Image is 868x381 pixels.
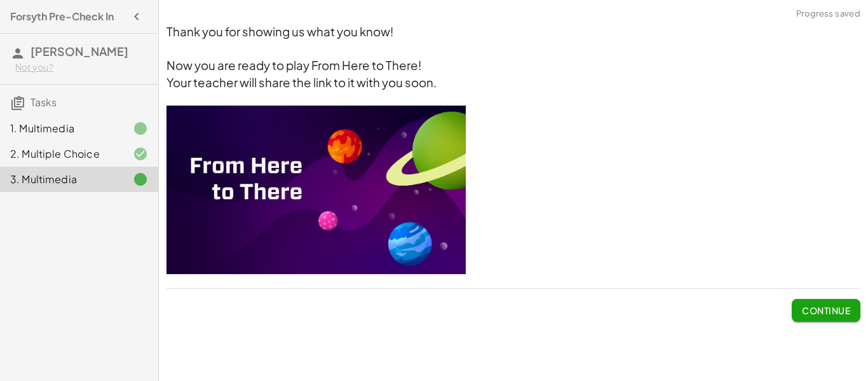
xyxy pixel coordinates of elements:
span: Now you are ready to play From Here to There! [166,58,421,73]
span: Your teacher will share the link to it with you soon. [166,75,437,90]
div: 1. Multimedia [10,121,112,136]
div: 3. Multimedia [10,172,112,187]
span: [PERSON_NAME] [31,44,128,59]
i: Task finished. [133,172,148,187]
div: 2. Multiple Choice [10,146,112,162]
span: Continue [802,305,850,316]
span: Progress saved [796,8,860,20]
span: Tasks [31,95,57,109]
i: Task finished and correct. [133,146,148,162]
div: Not you? [15,61,148,74]
button: Continue [792,299,860,322]
i: Task finished. [133,121,148,136]
img: 0186a6281d6835875bfd5d65a1e6d29c758b852ccbe572c90b809493d3b85746.jpeg [166,106,466,274]
span: Thank you for showing us what you know! [166,24,393,39]
h4: Forsyth Pre-Check In [10,9,114,24]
